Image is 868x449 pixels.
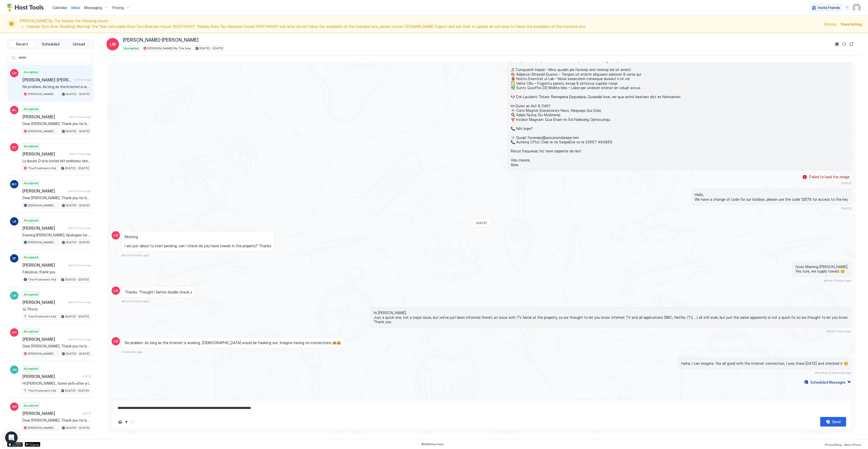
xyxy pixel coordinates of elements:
[117,419,123,425] button: Upload image
[24,107,38,111] span: Accepted
[844,5,850,11] div: menu
[68,338,91,341] span: about 19 hours ago
[52,5,67,10] a: Calendar
[810,380,846,385] div: Scheduled Messages
[24,329,38,334] span: Accepted
[12,71,17,75] span: LM
[68,264,91,267] span: about 16 hours ago
[113,233,118,238] span: LM
[66,92,90,96] span: [DATE] - [DATE]
[84,5,102,10] span: Messaging
[52,5,67,10] span: Calendar
[22,418,91,423] span: Dear [PERSON_NAME], Thank you for booking with us - we’re delighted to host you at [PERSON_NAME] ...
[834,41,840,47] button: Reservation information
[12,219,16,224] span: LB
[73,42,85,47] span: Unread
[22,233,91,237] span: Evening [PERSON_NAME], Apologies for messaging you, but I was wondering if you wouldn't mind help...
[9,41,36,48] button: Recent
[121,299,149,303] span: about 2 hours ago
[65,41,92,48] button: Unread
[7,442,23,447] a: App Store
[112,5,124,10] span: Pricing
[65,314,89,319] span: [DATE] - [DATE]
[121,253,149,257] span: about 4 hours ago
[25,442,40,447] a: Google Play Store
[695,192,848,202] span: Hello, We have a change of code for our lockbox, please use the code 12B78 for access to the key
[22,151,67,157] span: [PERSON_NAME]
[24,181,38,185] span: Accepted
[42,42,59,47] span: Scheduled
[12,293,17,298] span: LM
[22,226,66,231] span: [PERSON_NAME]
[7,39,94,49] div: tab-group
[22,300,66,305] span: [PERSON_NAME]
[825,442,842,447] a: Privacy Policy
[113,339,118,344] span: LM
[12,404,17,409] span: AW
[22,188,66,193] span: [PERSON_NAME]
[844,442,861,447] a: Terms Of Use
[22,344,91,349] span: Dear [PERSON_NAME], Thank you for booking with us - we’re delighted to host you at [PERSON_NAME] ...
[22,337,66,342] span: [PERSON_NAME]
[841,41,847,47] button: Sync reservation
[199,46,223,51] span: [DATE] - [DATE]
[83,412,91,415] span: [DATE]
[74,78,91,81] span: 2 minutes ago
[66,351,90,356] span: [DATE] - [DATE]
[83,375,91,378] span: [DATE]
[123,419,129,425] button: Quick reply
[22,114,67,119] span: [PERSON_NAME]
[844,443,861,446] span: Terms Of Use
[12,182,17,187] span: MC
[681,361,848,366] span: Haha, I can imagine. Yes all good with the internet connection, I was there [DATE] and checked it ☺️
[803,379,851,386] button: Scheduled Messages
[825,443,842,446] span: Privacy Policy
[123,37,198,43] span: [PERSON_NAME]-[PERSON_NAME]
[12,256,16,261] span: EF
[28,277,56,282] span: The Postman's Hut
[68,300,91,304] span: about 17 hours ago
[824,21,836,27] div: Dismiss
[28,203,57,208] span: [PERSON_NAME] By The Sea
[28,129,57,134] span: [PERSON_NAME] By The Sea
[22,374,81,379] span: [PERSON_NAME]
[7,4,46,12] a: Host Tools Logo
[809,175,849,179] span: Failed to load the image
[20,19,821,30] span: [PERSON_NAME] By The Sea has the following issues:
[24,255,38,260] span: Accepted
[818,5,840,10] span: Invite Friends
[841,206,851,210] span: [DATE]
[69,115,91,119] span: about 4 hours ago
[22,84,91,89] span: No problem. As long as the Internet is working...[DEMOGRAPHIC_DATA] would be freaking out. Imagin...
[22,381,91,386] span: Hi [PERSON_NAME]… home safe after a lovely stay at the [GEOGRAPHIC_DATA]. Everything was great, l...
[66,129,90,134] span: [DATE] - [DATE]
[124,46,139,51] span: Accepted
[69,152,91,156] span: about 4 hours ago
[24,70,38,74] span: Accepted
[24,366,38,371] span: Accepted
[121,350,143,354] span: 2 minutes ago
[65,166,89,171] span: [DATE] - [DATE]
[16,53,93,62] input: Input Field
[841,21,862,27] span: View listing
[148,46,191,51] span: [PERSON_NAME] By The Sea
[71,5,80,10] span: Inbox
[848,41,855,47] button: Open reservation
[22,77,72,82] span: [PERSON_NAME]-[PERSON_NAME]
[66,203,90,208] span: [DATE] - [DATE]
[820,417,846,427] button: Send
[5,431,18,444] div: Open Intercom Messenger
[28,314,56,319] span: The Postman's Hut
[37,41,64,48] button: Scheduled
[22,196,91,200] span: Dear [PERSON_NAME], Thank you for booking with us - we’re delighted to host you at [PERSON_NAME] ...
[125,340,341,345] span: No problem. As long as the Internet is working...[DEMOGRAPHIC_DATA] would be freaking out. Imagin...
[24,292,38,297] span: Accepted
[28,425,57,430] span: [PERSON_NAME] By The Sea
[12,108,17,112] span: ML
[421,443,444,446] span: © 2025 Host Tools
[16,42,28,47] span: Recent
[12,367,17,372] span: JW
